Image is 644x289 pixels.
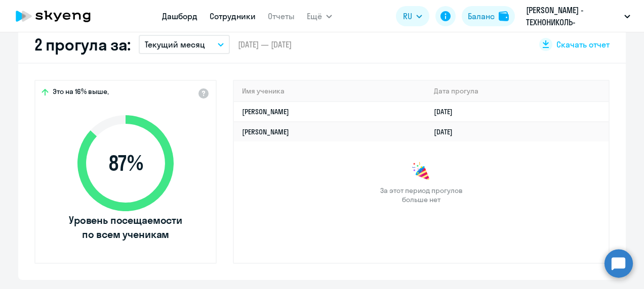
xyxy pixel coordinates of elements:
a: [PERSON_NAME] [242,107,289,116]
a: Отчеты [268,11,295,21]
p: Текущий месяц [145,38,205,51]
span: 87 % [67,151,184,175]
span: Ещё [307,10,322,22]
a: Дашборд [162,11,197,21]
img: congrats [411,162,431,182]
span: [DATE] — [DATE] [238,39,292,50]
span: Уровень посещаемости по всем ученикам [67,213,184,242]
button: [PERSON_NAME] - ТЕХНОНИКОЛЬ-СТРОИТЕЛЬНЫЕ СИСТЕМЫ ООО: ДОГОВОР № 0200930 от [DATE] (от [DATE]), ТЕ... [521,4,635,28]
h2: 2 прогула за: [34,34,131,55]
a: [DATE] [434,127,461,136]
a: [DATE] [434,107,461,116]
button: RU [396,6,429,26]
th: Дата прогула [426,81,609,102]
span: RU [403,10,412,22]
span: Это на 16% выше, [53,87,109,99]
a: [PERSON_NAME] [242,127,289,136]
p: [PERSON_NAME] - ТЕХНОНИКОЛЬ-СТРОИТЕЛЬНЫЕ СИСТЕМЫ ООО: ДОГОВОР № 0200930 от [DATE] (от [DATE]), ТЕ... [526,4,620,28]
div: Баланс [468,10,495,22]
button: Текущий месяц [139,35,230,54]
th: Имя ученика [234,81,426,102]
span: За этот период прогулов больше нет [379,186,464,204]
span: Скачать отчет [556,39,610,50]
a: Сотрудники [210,11,256,21]
img: balance [499,11,509,21]
button: Ещё [307,6,332,26]
button: Балансbalance [462,6,515,26]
